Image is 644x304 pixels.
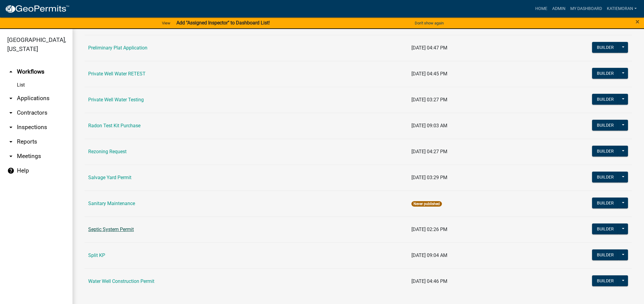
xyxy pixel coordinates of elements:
[7,109,14,116] i: arrow_drop_down
[7,167,14,174] i: help
[176,20,270,26] strong: Add "Assigned Inspector" to Dashboard List!
[7,138,14,145] i: arrow_drop_down
[88,278,154,284] a: Water Well Construction Permit
[592,42,619,53] button: Builder
[592,223,619,234] button: Builder
[592,94,619,105] button: Builder
[88,123,140,128] a: Radon Test Kit Purchase
[411,201,442,207] span: Never published
[411,278,447,284] span: [DATE] 04:46 PM
[412,18,446,28] button: Don't show again
[88,149,127,154] a: Rezoning Request
[88,97,144,103] a: Private Well Water Testing
[533,3,550,14] a: Home
[636,17,639,26] span: ×
[88,226,134,232] a: Septic System Permit
[411,71,447,77] span: [DATE] 04:45 PM
[88,175,131,180] a: Salvage Yard Permit
[604,3,639,14] a: KatieMoran
[592,198,619,208] button: Builder
[636,18,639,25] button: Close
[592,172,619,182] button: Builder
[411,149,447,154] span: [DATE] 04:27 PM
[411,123,447,128] span: [DATE] 09:03 AM
[592,120,619,131] button: Builder
[88,45,147,51] a: Preliminary Plat Application
[592,249,619,260] button: Builder
[159,18,173,28] a: View
[592,146,619,157] button: Builder
[411,45,447,51] span: [DATE] 04:47 PM
[7,68,14,75] i: arrow_drop_up
[568,3,604,14] a: My Dashboard
[88,201,135,206] a: Sanitary Maintenance
[411,97,447,103] span: [DATE] 03:27 PM
[7,153,14,160] i: arrow_drop_down
[550,3,568,14] a: Admin
[7,124,14,131] i: arrow_drop_down
[411,252,447,258] span: [DATE] 09:04 AM
[411,226,447,232] span: [DATE] 02:26 PM
[88,252,105,258] a: Split KP
[411,175,447,180] span: [DATE] 03:29 PM
[592,275,619,286] button: Builder
[7,95,14,102] i: arrow_drop_down
[88,71,146,77] a: Private Well Water RETEST
[592,68,619,79] button: Builder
